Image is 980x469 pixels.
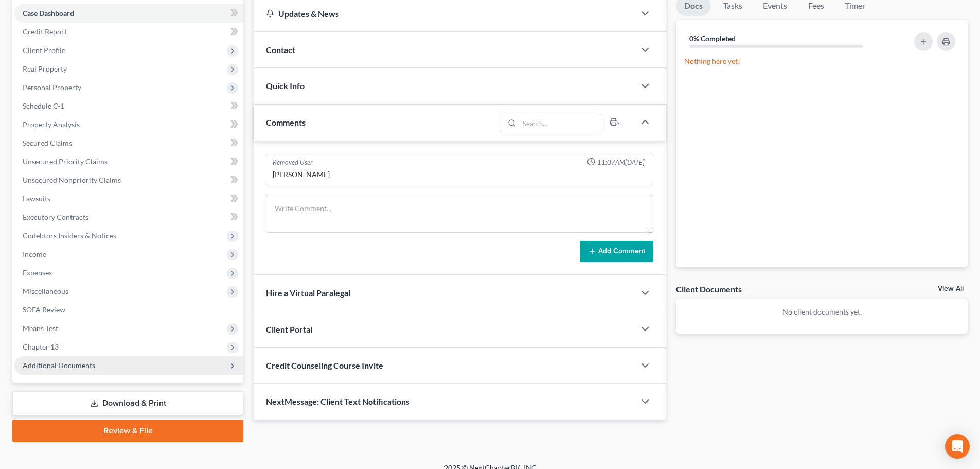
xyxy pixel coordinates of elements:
[23,176,121,184] span: Unsecured Nonpriority Claims
[266,288,350,298] span: Hire a Virtual Paralegal
[23,83,81,92] span: Personal Property
[23,231,116,240] span: Codebtors Insiders & Notices
[14,23,243,41] a: Credit Report
[23,101,64,110] span: Schedule C-1
[266,8,622,19] div: Updates & News
[689,34,736,43] strong: 0% Completed
[520,114,601,132] input: Search...
[684,56,959,66] p: Nothing here yet!
[14,115,243,134] a: Property Analysis
[266,324,312,334] span: Client Portal
[684,307,959,317] p: No client documents yet.
[12,391,243,415] a: Download & Print
[23,138,72,147] span: Secured Claims
[945,434,970,459] div: Open Intercom Messenger
[23,213,88,221] span: Executory Contracts
[14,208,243,227] a: Executory Contracts
[14,301,243,319] a: SOFA Review
[273,169,647,180] div: [PERSON_NAME]
[23,324,58,333] span: Means Test
[938,285,964,292] a: View All
[14,97,243,115] a: Schedule C-1
[14,171,243,189] a: Unsecured Nonpriority Claims
[14,189,243,208] a: Lawsuits
[23,287,68,296] span: Miscellaneous
[266,45,295,55] span: Contact
[14,134,243,152] a: Secured Claims
[23,9,74,18] span: Case Dashboard
[273,158,313,167] div: Removed User
[597,158,645,167] span: 11:07AM[DATE]
[266,396,409,406] span: NextMessage: Client Text Notifications
[676,284,742,294] div: Client Documents
[266,81,305,91] span: Quick Info
[23,268,52,277] span: Expenses
[12,420,243,442] a: Review & File
[14,4,243,23] a: Case Dashboard
[580,241,653,263] button: Add Comment
[14,152,243,171] a: Unsecured Priority Claims
[23,46,65,55] span: Client Profile
[23,250,46,258] span: Income
[23,305,65,314] span: SOFA Review
[266,360,383,370] span: Credit Counseling Course Invite
[23,342,59,351] span: Chapter 13
[23,27,67,36] span: Credit Report
[23,157,108,166] span: Unsecured Priority Claims
[23,361,95,370] span: Additional Documents
[23,64,67,73] span: Real Property
[266,117,306,127] span: Comments
[23,194,50,203] span: Lawsuits
[23,120,80,129] span: Property Analysis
